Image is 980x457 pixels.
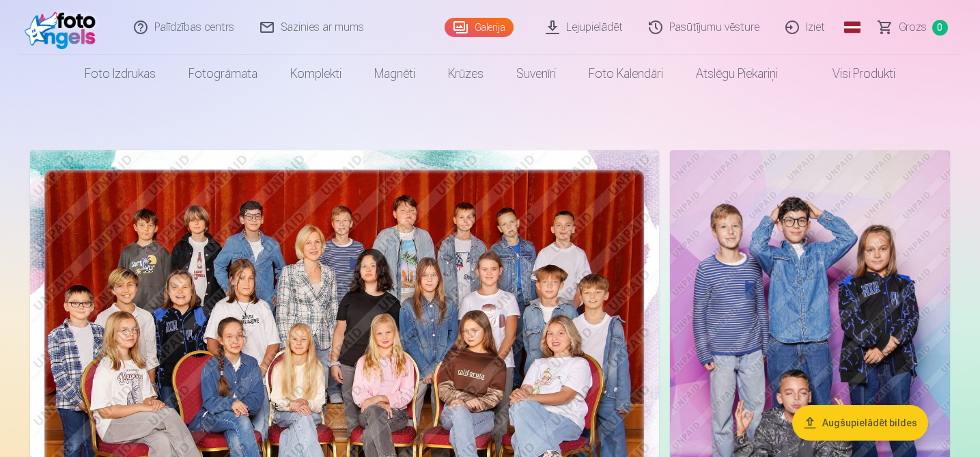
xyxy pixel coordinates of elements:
span: 0 [932,20,948,36]
a: Suvenīri [500,55,572,93]
a: Magnēti [358,55,432,93]
a: Galerija [445,18,514,37]
button: Augšupielādēt bildes [792,405,928,441]
a: Komplekti [274,55,358,93]
a: Fotogrāmata [172,55,274,93]
a: Krūzes [432,55,500,93]
a: Foto kalendāri [572,55,680,93]
img: /fa1 [25,5,103,49]
a: Atslēgu piekariņi [680,55,794,93]
a: Visi produkti [794,55,912,93]
a: Foto izdrukas [68,55,172,93]
span: Grozs [899,19,927,36]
